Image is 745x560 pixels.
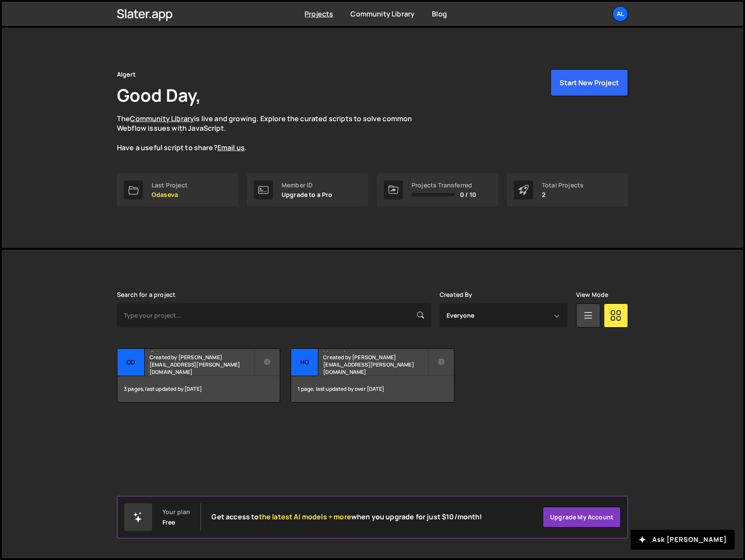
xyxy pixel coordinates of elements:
[350,9,415,19] a: Community Library
[149,354,254,376] small: Created by [PERSON_NAME][EMAIL_ADDRESS][PERSON_NAME][DOMAIN_NAME]
[323,349,428,351] h2: Homebot
[152,191,188,198] p: Odaseva
[304,9,333,19] a: Projects
[152,182,188,189] div: Last Project
[291,349,318,376] div: Ho
[291,348,454,402] a: Ho Homebot Created by [PERSON_NAME][EMAIL_ADDRESS][PERSON_NAME][DOMAIN_NAME] 1 page, last updated...
[211,513,482,521] h2: Get access to when you upgrade for just $10/month!
[542,191,583,198] p: 2
[542,182,583,189] div: Total Projects
[411,182,476,189] div: Projects Transferred
[282,182,333,189] div: Member ID
[631,530,735,550] button: Ask [PERSON_NAME]
[117,83,201,107] h1: Good Day,
[576,291,608,298] label: View Mode
[117,69,136,80] div: Algert
[543,507,621,528] a: Upgrade my account
[117,376,280,402] div: 3 pages, last updated by [DATE]
[162,509,190,515] div: Your plan
[259,512,351,521] span: the latest AI models + more
[282,191,333,198] p: Upgrade to a Pro
[117,114,429,153] p: The is live and growing. Explore the curated scripts to solve common Webflow issues with JavaScri...
[130,114,194,123] a: Community Library
[117,349,145,376] div: Od
[217,143,245,152] a: Email us
[460,191,476,198] span: 0 / 10
[162,519,175,526] div: Free
[117,348,280,402] a: Od Odaseva Created by [PERSON_NAME][EMAIL_ADDRESS][PERSON_NAME][DOMAIN_NAME] 3 pages, last update...
[323,354,428,376] small: Created by [PERSON_NAME][EMAIL_ADDRESS][PERSON_NAME][DOMAIN_NAME]
[117,303,431,328] input: Type your project...
[440,291,473,298] label: Created By
[149,349,254,351] h2: Odaseva
[291,376,453,402] div: 1 page, last updated by over [DATE]
[117,291,175,298] label: Search for a project
[432,9,447,19] a: Blog
[551,69,628,96] button: Start New Project
[117,174,238,206] a: Last Project Odaseva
